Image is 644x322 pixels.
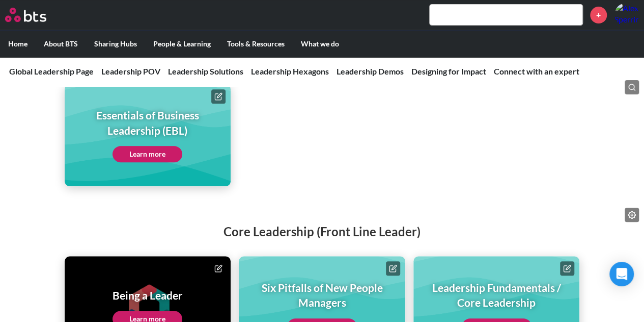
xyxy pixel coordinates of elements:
[86,31,145,57] label: Sharing Hubs
[168,66,243,76] a: Leadership Solutions
[625,208,639,222] button: Edit page list
[246,280,398,310] h1: Six Pitfalls of New People Managers
[293,31,347,57] label: What we do
[614,3,639,27] img: Alex Sperrin
[101,66,160,76] a: Leadership POV
[609,262,634,286] div: Open Intercom Messenger
[36,31,86,57] label: About BTS
[590,7,607,23] a: +
[9,66,94,76] a: Global Leadership Page
[411,66,486,76] a: Designing for Impact
[211,89,226,104] button: Edit page tile
[145,31,219,57] label: People & Learning
[337,66,404,76] a: Leadership Demos
[72,108,224,138] h1: Essentials of Business Leadership (EBL)
[494,66,579,76] a: Connect with an expert
[560,261,574,276] button: Edit page tile
[113,288,183,303] h1: Being a Leader
[421,280,573,310] h1: Leadership Fundamentals / Core Leadership
[251,66,329,76] a: Leadership Hexagons
[211,261,226,276] button: Edit page tile
[113,146,182,162] a: Learn more
[5,8,46,22] img: BTS Logo
[219,31,293,57] label: Tools & Resources
[5,8,65,22] a: Go home
[386,261,400,276] button: Edit page tile
[614,3,639,27] a: Profile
